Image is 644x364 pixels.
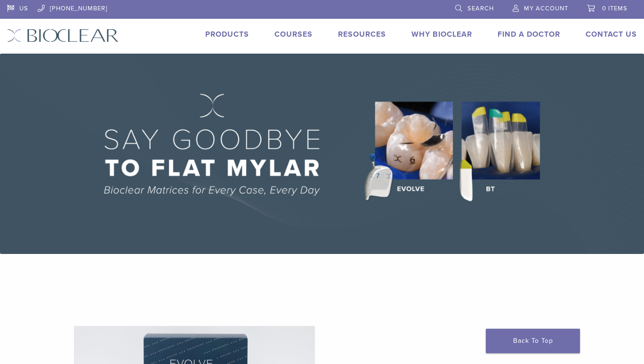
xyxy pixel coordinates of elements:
a: Resources [338,30,386,39]
span: Search [467,5,494,12]
span: 0 items [602,5,628,12]
a: Back To Top [486,329,580,353]
img: Bioclear [7,29,119,42]
a: Find A Doctor [498,30,560,39]
span: My Account [524,5,568,12]
a: Products [205,30,249,39]
a: Contact Us [586,30,637,39]
a: Courses [274,30,313,39]
a: Why Bioclear [411,30,472,39]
